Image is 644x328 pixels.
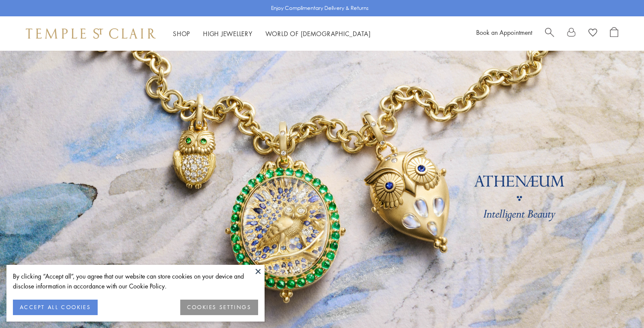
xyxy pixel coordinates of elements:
button: COOKIES SETTINGS [180,300,258,315]
a: Open Shopping Bag [610,27,618,40]
img: Temple St. Clair [26,28,156,39]
a: World of [DEMOGRAPHIC_DATA]World of [DEMOGRAPHIC_DATA] [265,29,371,38]
a: Search [545,27,554,40]
iframe: Gorgias live chat messenger [601,288,635,319]
button: ACCEPT ALL COOKIES [13,300,98,315]
a: View Wishlist [589,27,597,40]
a: ShopShop [173,29,190,38]
p: Enjoy Complimentary Delivery & Returns [271,4,369,12]
a: High JewelleryHigh Jewellery [203,29,253,38]
div: By clicking “Accept all”, you agree that our website can store cookies on your device and disclos... [13,271,258,291]
nav: Main navigation [173,28,371,39]
a: Book an Appointment [476,28,532,37]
